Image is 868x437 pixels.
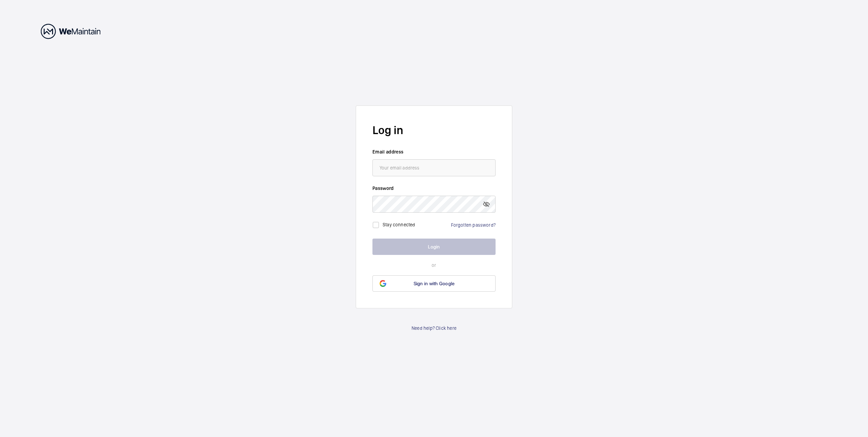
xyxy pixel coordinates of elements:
button: Login [372,239,496,255]
p: or [372,262,496,269]
label: Stay connected [383,222,415,227]
input: Your email address [372,159,496,176]
label: Email address [372,148,496,155]
a: Need help? Click here [412,325,456,331]
label: Password [372,185,496,192]
a: Forgotten password? [451,222,496,228]
span: Sign in with Google [414,281,455,286]
h2: Log in [372,122,496,138]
